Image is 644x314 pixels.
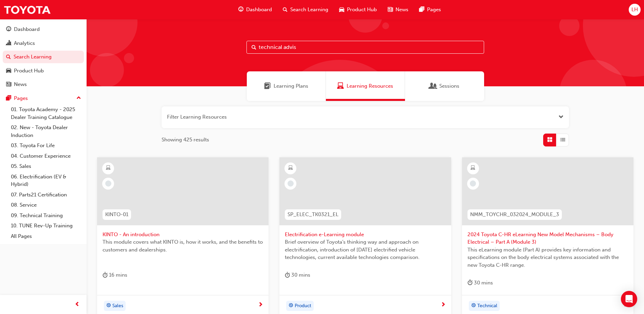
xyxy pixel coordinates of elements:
[347,6,377,14] span: Product Hub
[285,271,290,279] span: duration-icon
[14,81,27,88] div: News
[631,6,638,14] span: LH
[14,94,28,102] div: Pages
[289,301,293,310] span: target-icon
[106,164,111,173] span: learningResourceType_ELEARNING-icon
[326,71,405,101] a: Learning ResourcesLearning Resources
[14,25,40,33] div: Dashboard
[3,78,84,91] a: News
[427,6,441,14] span: Pages
[283,5,288,14] span: search-icon
[8,151,84,161] a: 04. Customer Experience
[470,180,476,187] span: learningRecordVerb_NONE-icon
[339,5,344,14] span: car-icon
[471,301,476,310] span: target-icon
[76,94,81,103] span: up-icon
[103,238,263,254] span: This module covers what KINTO is, how it works, and the benefits to customers and dealerships.
[621,291,637,307] div: Open Intercom Messenger
[629,4,641,16] button: LH
[8,122,84,140] a: 02. New - Toyota Dealer Induction
[274,82,308,90] span: Learning Plans
[8,140,84,151] a: 03. Toyota For Life
[285,271,310,279] div: 30 mins
[467,279,473,287] span: duration-icon
[252,43,256,51] span: Search
[295,302,311,310] span: Product
[264,82,271,90] span: Learning Plans
[471,164,475,173] span: learningResourceType_ELEARNING-icon
[285,238,445,261] span: Brief overview of Toyota’s thinking way and approach on electrification, introduction of [DATE] e...
[246,6,272,14] span: Dashboard
[105,180,111,187] span: learningRecordVerb_NONE-icon
[105,211,128,219] span: KINTO-01
[388,5,393,14] span: news-icon
[285,231,445,239] span: Electrification e-Learning module
[3,2,51,17] img: Trak
[558,113,564,121] button: Open the filter
[467,279,493,287] div: 30 mins
[112,302,123,310] span: Sales
[8,200,84,210] a: 08. Service
[334,3,382,17] a: car-iconProduct Hub
[6,68,11,74] span: car-icon
[470,211,559,219] span: NMM_TOYCHR_032024_MODULE_3
[162,136,209,144] span: Showing 425 results
[414,3,446,17] a: pages-iconPages
[103,271,127,279] div: 16 mins
[233,3,277,17] a: guage-iconDashboard
[419,5,424,14] span: pages-icon
[467,231,628,246] span: 2024 Toyota C-HR eLearning New Model Mechanisms – Body Electrical – Part A (Module 3)
[3,37,84,50] a: Analytics
[3,92,84,105] button: Pages
[288,211,338,219] span: SP_ELEC_TK0321_EL
[6,27,11,33] span: guage-icon
[347,82,393,90] span: Learning Resources
[238,5,243,14] span: guage-icon
[6,82,11,88] span: news-icon
[6,54,11,60] span: search-icon
[8,172,84,190] a: 06. Electrification (EV & Hybrid)
[337,82,344,90] span: Learning Resources
[8,104,84,122] a: 01. Toyota Academy - 2025 Dealer Training Catalogue
[290,6,328,14] span: Search Learning
[3,51,84,63] a: Search Learning
[75,300,80,309] span: prev-icon
[439,82,459,90] span: Sessions
[405,71,484,101] a: SessionsSessions
[441,302,446,308] span: next-icon
[288,180,294,187] span: learningRecordVerb_NONE-icon
[6,95,11,102] span: pages-icon
[382,3,414,17] a: news-iconNews
[547,136,552,144] span: Grid
[8,190,84,200] a: 07. Parts21 Certification
[6,40,11,47] span: chart-icon
[106,301,111,310] span: target-icon
[3,22,84,92] button: DashboardAnalyticsSearch LearningProduct HubNews
[467,246,628,269] span: This eLearning module (Part A) provides key information and specifications on the body electrical...
[430,82,437,90] span: Sessions
[8,161,84,172] a: 05. Sales
[288,164,293,173] span: learningResourceType_ELEARNING-icon
[14,67,44,75] div: Product Hub
[8,231,84,242] a: All Pages
[8,221,84,231] a: 10. TUNE Rev-Up Training
[103,231,263,239] span: KINTO - An introduction
[277,3,334,17] a: search-iconSearch Learning
[14,39,35,47] div: Analytics
[560,136,565,144] span: List
[103,271,108,279] span: duration-icon
[3,65,84,77] a: Product Hub
[395,6,408,14] span: News
[246,41,484,54] input: Search...
[258,302,263,308] span: next-icon
[8,210,84,221] a: 09. Technical Training
[3,23,84,36] a: Dashboard
[477,302,497,310] span: Technical
[247,71,326,101] a: Learning PlansLearning Plans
